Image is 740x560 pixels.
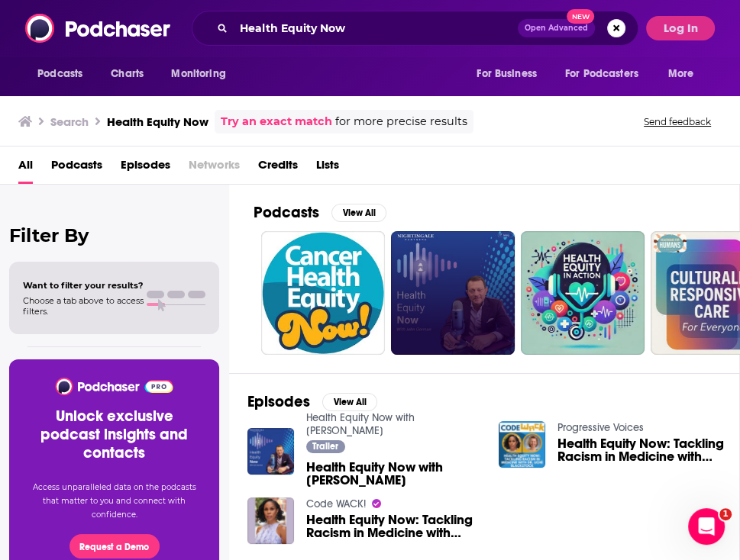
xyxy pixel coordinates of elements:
[466,60,556,89] button: open menu
[189,153,240,184] span: Networks
[719,508,732,520] span: 1
[331,204,386,222] button: View All
[525,24,588,32] span: Open Advanced
[306,461,480,487] span: Health Equity Now with [PERSON_NAME]
[160,60,245,89] button: open menu
[221,113,332,130] a: Try an exact match
[316,153,339,184] a: Lists
[121,153,170,184] a: Episodes
[258,153,298,184] a: Credits
[565,63,638,85] span: For Podcasters
[306,497,366,510] a: Code WACK!
[518,19,595,37] button: Open AdvancedNew
[111,63,144,85] span: Charts
[54,378,174,395] img: Podchaser - Follow, Share and Rate Podcasts
[9,224,219,246] h2: Filter By
[639,115,716,128] button: Send feedback
[499,421,545,468] img: Health Equity Now: Tackling Racism in Medicine with Dr. Uché Blackstock
[254,203,386,222] a: PodcastsView All
[247,392,310,411] h2: Episodes
[27,60,102,89] button: open menu
[688,508,725,545] iframe: Intercom live chat
[23,295,144,317] span: Choose a tab above to access filters.
[27,481,201,522] p: Access unparalleled data on the podcasts that matter to you and connect with confidence.
[335,113,467,130] span: for more precise results
[557,437,732,463] span: Health Equity Now: Tackling Racism in Medicine with [PERSON_NAME]
[51,153,102,184] a: Podcasts
[306,513,480,539] a: Health Equity Now: Tackling Racism in Medicine with Dr. Uché Blackstock
[247,497,294,544] img: Health Equity Now: Tackling Racism in Medicine with Dr. Uché Blackstock
[312,442,338,451] span: Trailer
[646,16,715,40] button: Log In
[107,114,208,129] h3: Health Equity Now
[27,407,201,462] h3: Unlock exclusive podcast insights and contacts
[557,421,644,434] a: Progressive Voices
[567,9,594,24] span: New
[658,60,713,89] button: open menu
[477,63,537,85] span: For Business
[192,11,638,46] div: Search podcasts, credits, & more...
[25,14,172,43] img: Podchaser - Follow, Share and Rate Podcasts
[254,203,319,222] h2: Podcasts
[101,60,153,89] a: Charts
[306,513,480,539] span: Health Equity Now: Tackling Racism in Medicine with [PERSON_NAME]
[306,461,480,487] a: Health Equity Now with John Gorman
[247,392,377,411] a: EpisodesView All
[23,280,144,291] span: Want to filter your results?
[306,411,415,437] a: Health Equity Now with John Gorman
[668,63,694,85] span: More
[557,437,732,463] a: Health Equity Now: Tackling Racism in Medicine with Dr. Uché Blackstock
[322,393,377,411] button: View All
[50,114,89,129] h3: Search
[171,63,225,85] span: Monitoring
[247,428,294,475] img: Health Equity Now with John Gorman
[69,534,160,558] button: Request a Demo
[37,63,82,85] span: Podcasts
[18,153,33,184] a: All
[234,16,518,40] input: Search podcasts, credits, & more...
[555,60,661,89] button: open menu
